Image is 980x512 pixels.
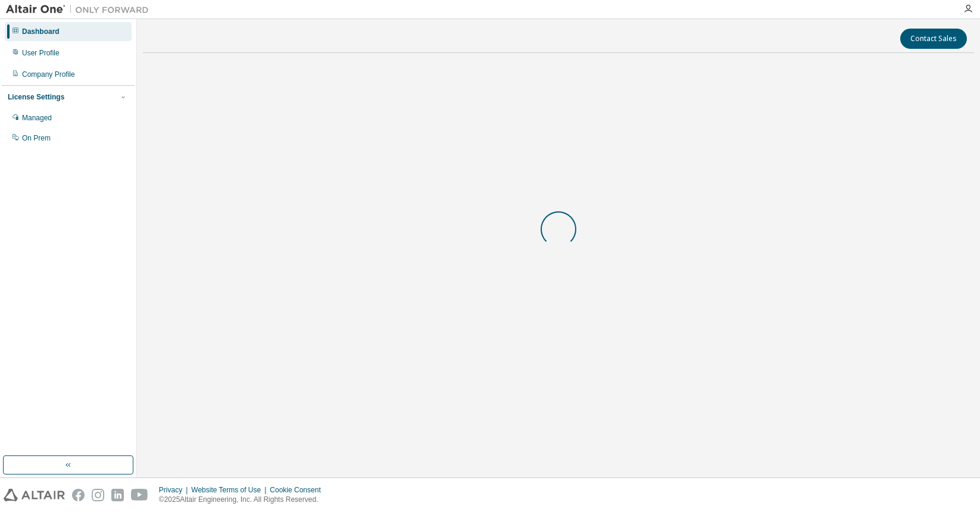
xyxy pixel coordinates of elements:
[22,48,60,58] div: User Profile
[22,70,75,79] div: Company Profile
[159,485,191,495] div: Privacy
[22,133,51,143] div: On Prem
[6,4,155,15] img: Altair One
[72,489,85,501] img: facebook.svg
[900,29,967,49] button: Contact Sales
[8,92,64,102] div: License Settings
[4,489,65,501] img: altair_logo.svg
[92,489,104,501] img: instagram.svg
[159,495,328,505] p: © 2025 Altair Engineering, Inc. All Rights Reserved.
[22,27,60,36] div: Dashboard
[270,485,327,495] div: Cookie Consent
[131,489,148,501] img: youtube.svg
[111,489,124,501] img: linkedin.svg
[191,485,270,495] div: Website Terms of Use
[22,113,52,123] div: Managed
